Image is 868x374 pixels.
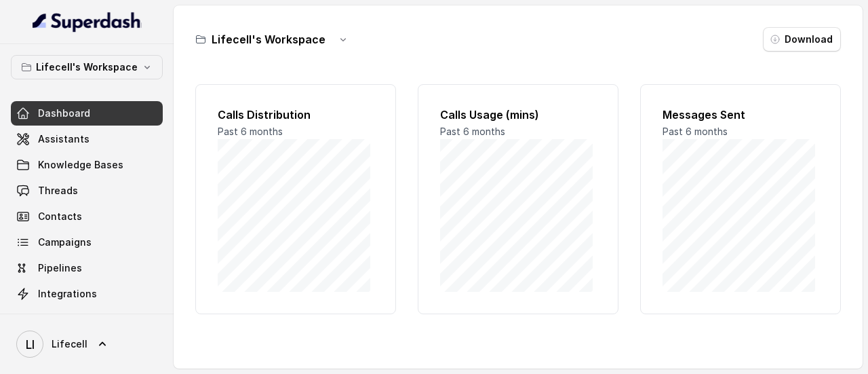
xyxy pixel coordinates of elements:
[440,126,505,137] span: Past 6 months
[11,325,163,363] a: Lifecell
[11,101,163,126] a: Dashboard
[36,59,138,75] p: Lifecell's Workspace
[763,27,841,52] button: Download
[218,107,374,123] h2: Calls Distribution
[38,287,97,301] span: Integrations
[11,179,163,203] a: Threads
[11,55,163,79] button: Lifecell's Workspace
[11,153,163,177] a: Knowledge Bases
[38,236,92,249] span: Campaigns
[38,313,97,326] span: API Settings
[11,307,163,332] a: API Settings
[38,184,78,198] span: Threads
[11,230,163,255] a: Campaigns
[11,282,163,306] a: Integrations
[440,107,596,123] h2: Calls Usage (mins)
[663,107,818,123] h2: Messages Sent
[663,126,728,137] span: Past 6 months
[38,261,82,275] span: Pipelines
[52,337,87,351] span: Lifecell
[11,204,163,229] a: Contacts
[38,210,82,223] span: Contacts
[26,337,35,352] text: LI
[11,127,163,151] a: Assistants
[38,158,123,172] span: Knowledge Bases
[33,11,142,33] img: light.svg
[218,126,283,137] span: Past 6 months
[11,256,163,280] a: Pipelines
[38,132,90,146] span: Assistants
[38,107,90,120] span: Dashboard
[212,31,325,48] h3: Lifecell's Workspace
